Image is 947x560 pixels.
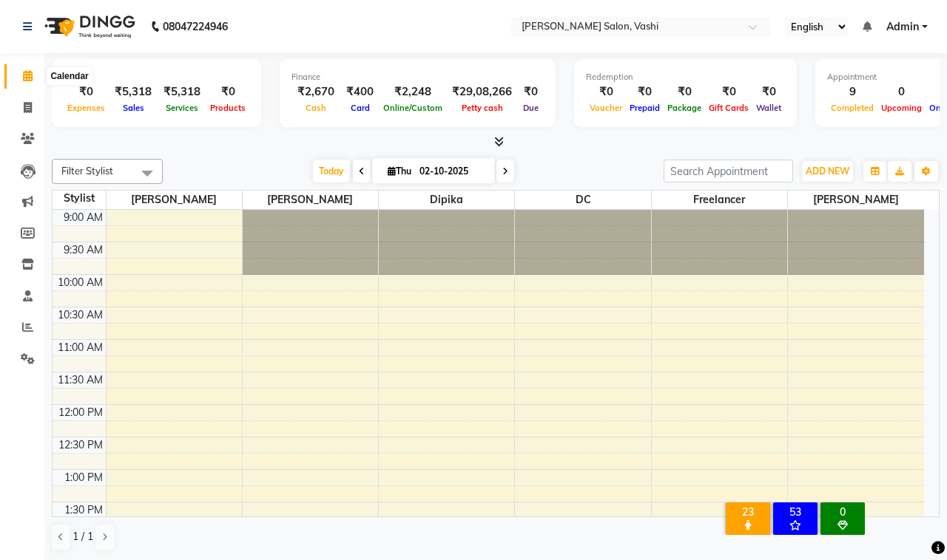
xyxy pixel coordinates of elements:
span: Cash [302,103,330,113]
div: ₹0 [752,83,785,100]
span: Freelancer [652,191,787,209]
div: Stylist [53,191,106,206]
div: Calendar [47,68,92,86]
div: 1:30 PM [61,502,106,518]
div: 9:30 AM [61,242,106,258]
div: ₹0 [518,83,544,100]
span: Completed [827,103,877,113]
div: Redemption [586,71,785,83]
div: 0 [823,505,862,519]
span: Gift Cards [705,103,752,113]
input: Search Appointment [664,160,793,182]
span: Thu [384,165,415,177]
div: ₹0 [626,83,664,100]
div: ₹5,318 [109,83,158,100]
div: ₹0 [586,83,626,100]
span: Due [519,103,542,113]
img: logo [38,6,139,47]
div: ₹5,318 [158,83,206,100]
div: 9:00 AM [61,210,106,225]
span: Sales [119,103,148,113]
div: ₹0 [64,83,109,100]
span: Services [162,103,202,113]
span: ADD NEW [806,165,849,177]
button: ADD NEW [802,161,853,182]
div: ₹2,248 [380,83,446,100]
div: 23 [729,505,767,519]
span: Voucher [586,103,626,113]
span: DC [515,191,650,209]
div: ₹400 [340,83,380,100]
div: Finance [291,71,544,83]
input: 2025-10-02 [415,160,489,182]
div: 53 [776,505,815,519]
div: 0 [877,83,926,100]
div: 12:30 PM [55,437,106,453]
span: Card [347,103,374,113]
div: 12:00 PM [55,405,106,420]
b: 08047224946 [163,6,228,47]
div: ₹29,08,266 [446,83,518,100]
div: 10:00 AM [55,275,106,290]
span: Package [664,103,705,113]
span: Expenses [64,103,109,113]
div: ₹0 [705,83,752,100]
span: Online/Custom [380,103,446,113]
span: Products [206,103,249,113]
span: [PERSON_NAME] [243,191,378,209]
div: 1:00 PM [61,470,106,485]
div: Total [64,71,249,83]
div: 10:30 AM [55,307,106,323]
div: ₹0 [664,83,705,100]
span: 1 / 1 [73,529,93,544]
span: [PERSON_NAME] [788,191,924,209]
div: ₹2,670 [291,83,340,100]
span: Upcoming [877,103,926,113]
div: 9 [827,83,877,100]
span: Petty cash [458,103,507,113]
span: Dipika [379,191,514,209]
span: Filter Stylist [61,165,113,177]
span: Today [313,160,350,182]
span: Prepaid [626,103,664,113]
div: 11:30 AM [55,372,106,388]
div: ₹0 [206,83,249,100]
div: 11:00 AM [55,340,106,355]
span: [PERSON_NAME] [107,191,242,209]
span: Admin [886,19,919,35]
span: Wallet [752,103,785,113]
